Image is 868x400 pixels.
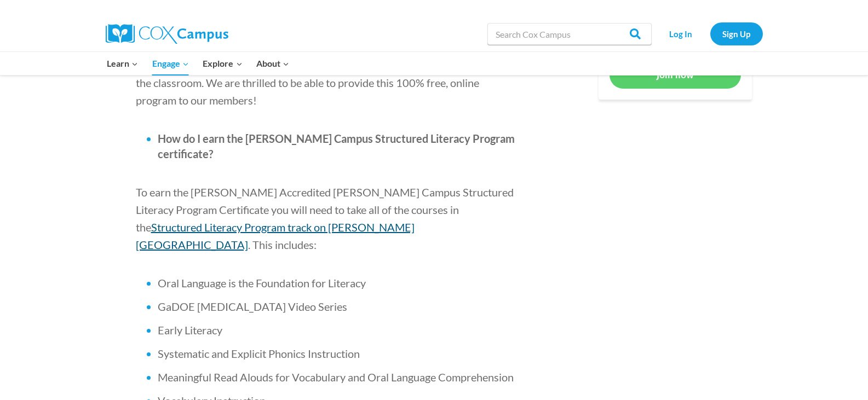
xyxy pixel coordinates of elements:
span: Oral Language is the Foundation for Literacy [158,276,366,289]
span: GaDOE [MEDICAL_DATA] Video Series [158,300,347,313]
button: Child menu of About [249,52,296,75]
nav: Primary Navigation [100,52,296,75]
input: Search Cox Campus [487,23,652,45]
nav: Secondary Navigation [657,22,763,45]
span: To earn the [PERSON_NAME] Accredited [PERSON_NAME] Campus Structured Literacy Program Certificate... [136,185,514,234]
button: Child menu of Learn [100,52,146,75]
a: Structured Literacy Program track on [PERSON_NAME][GEOGRAPHIC_DATA] [136,221,415,251]
span: Systematic and Explicit Phonics Instruction [158,347,360,360]
button: Child menu of Explore [196,52,250,75]
span: Early Literacy [158,323,222,337]
span: How do I earn the [PERSON_NAME] Campus Structured Literacy Program certificate? [158,132,515,160]
span: . This includes: [248,238,317,251]
button: Child menu of Engage [145,52,196,75]
a: Sign Up [710,22,763,45]
span: Meaningful Read Alouds for Vocabulary and Oral Language Comprehension [158,370,514,384]
img: Cox Campus [106,24,228,44]
a: Log In [657,22,705,45]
